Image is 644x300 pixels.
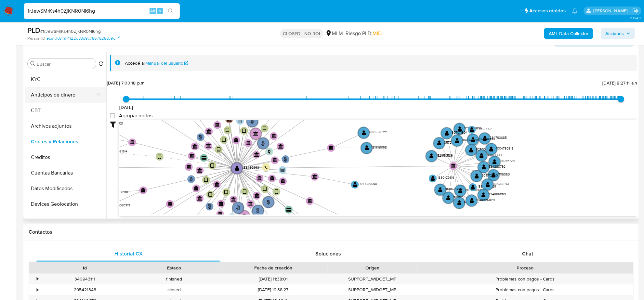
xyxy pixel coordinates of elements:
[430,153,434,159] text: 
[46,35,120,41] a: eba10c8f19f4122d83d9c7867828dc9d
[158,154,161,159] text: 
[265,165,268,169] text: 
[256,208,260,213] text: 
[493,181,509,186] text: 1486351761
[37,287,38,293] div: •
[436,153,453,158] text: 152950589
[40,284,129,295] div: 295421348
[275,189,278,194] text: 
[458,126,462,132] text: 
[444,140,460,145] text: 357215225
[235,165,239,171] text: 
[572,8,578,14] a: Notificaciones
[445,187,462,191] text: 368673434
[189,177,193,181] text: 
[471,184,475,190] text: 
[248,202,253,206] text: 
[190,153,194,158] text: 
[475,173,479,178] text: 
[455,137,459,143] text: 
[99,61,104,68] button: Volver al orden por defecto
[490,135,507,140] text: 294793685
[481,173,498,178] text: 209712640
[222,137,226,143] text: 
[605,28,624,39] span: Acciones
[417,284,633,295] div: Problemas con pagos - Cards
[130,140,135,144] text: 
[365,145,369,150] text: 
[243,189,247,194] text: 
[25,87,101,103] button: Anticipos de dinero
[40,274,129,284] div: 340943111
[37,276,38,282] div: •
[246,140,251,145] text: 
[231,197,236,201] text: 
[125,60,145,66] span: Accedé al
[113,202,130,207] text: 303060313
[498,172,510,177] text: 7116060
[24,7,180,15] input: Buscar usuario o caso...
[197,168,202,172] text: 
[25,196,106,212] button: Devices Geolocation
[210,163,214,168] text: 
[315,250,341,257] span: Soluciones
[469,147,474,153] text: 
[346,30,382,37] span: Riesgo PLD:
[457,200,462,205] text: 
[281,168,285,172] text: 
[267,200,270,204] text: 
[489,164,506,169] text: 584883792
[458,188,463,193] text: 
[134,265,214,271] div: Estado
[25,150,106,165] button: Créditos
[202,156,206,160] text: 
[272,158,277,162] text: 
[446,195,451,200] text: 
[234,137,239,142] text: 
[362,130,366,135] text: 
[206,143,211,148] text: 
[217,147,220,152] text: 
[593,8,630,14] p: cesar.gonzalez@mercadolibre.com.mx
[549,28,588,39] b: AML Data Collector
[544,28,593,39] button: AML Data Collector
[431,176,435,181] text: 
[226,127,229,133] text: 
[603,80,639,86] span: [DATE] 8:27:11 a.m.
[522,250,533,257] span: Chat
[263,186,267,192] text: 
[206,129,211,133] text: 
[129,274,218,284] div: finished
[236,205,240,210] text: 
[529,7,566,14] span: Accesos rápidos
[27,35,45,41] b: Person ID
[280,29,323,38] p: CLOSED - NO ROI
[477,126,492,131] text: 310615002
[284,157,287,161] text: 
[360,181,377,186] text: 1944186098
[250,119,254,124] text: 
[242,128,246,134] text: 
[499,159,515,163] text: 535227713
[483,136,487,141] text: 
[204,177,208,183] text: 
[421,265,629,271] div: Proceso
[218,212,223,216] text: 
[218,274,328,284] div: [DATE] 11:38:01
[111,149,127,154] text: 1028631914
[445,130,449,136] text: 
[263,125,266,131] text: 
[146,60,189,66] a: Manual del usuario
[451,163,456,168] text: 
[438,175,454,180] text: 1330102919
[270,176,275,180] text: 
[219,201,224,205] text: 
[470,198,474,203] text: 
[129,284,218,295] div: closed
[630,15,641,20] span: 3.154.0
[106,121,123,126] text: 236559921
[439,187,443,192] text: 
[482,164,486,170] text: 
[141,188,146,192] text: 
[452,130,467,135] text: 307071304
